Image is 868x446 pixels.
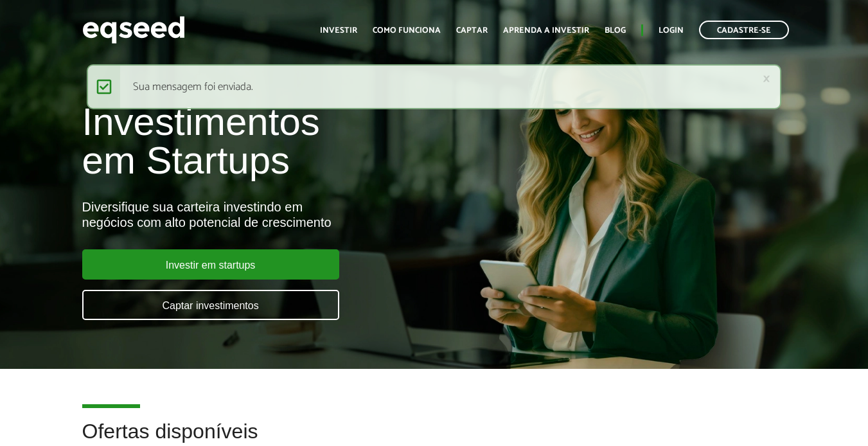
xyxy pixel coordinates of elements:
[82,199,497,230] div: Diversifique sua carteira investindo em negócios com alto potencial de crescimento
[763,72,770,85] a: ×
[503,26,589,35] a: Aprenda a investir
[456,26,488,35] a: Captar
[373,26,441,35] a: Como funciona
[659,26,684,35] a: Login
[87,64,781,109] div: Sua mensagem foi enviada.
[320,26,357,35] a: Investir
[82,249,339,280] a: Investir em startups
[82,13,185,47] img: EqSeed
[605,26,626,35] a: Blog
[699,21,789,39] a: Cadastre-se
[82,290,339,320] a: Captar investimentos
[82,103,497,180] h1: Investimentos em Startups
